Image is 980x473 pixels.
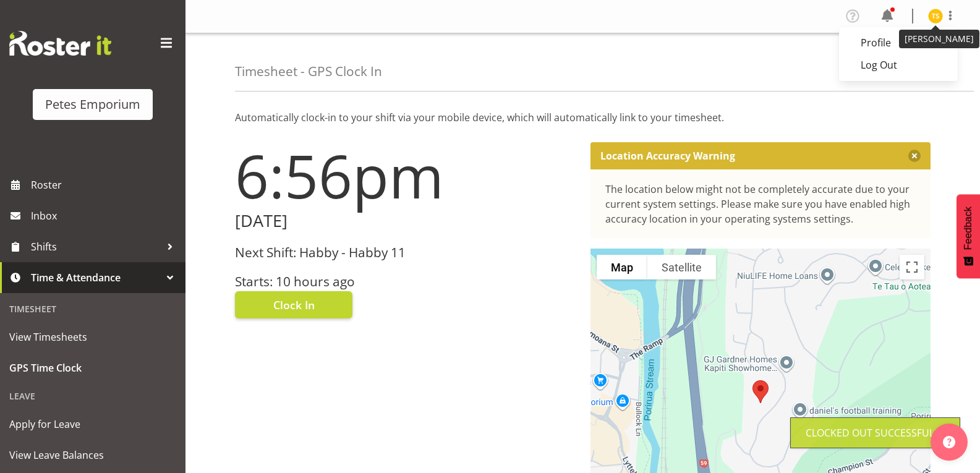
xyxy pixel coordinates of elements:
[943,436,955,448] img: help-xxl-2.png
[3,409,182,440] a: Apply for Leave
[31,268,161,287] span: Time & Attendance
[806,425,945,440] div: Clocked out Successfully
[235,245,576,260] h3: Next Shift: Habby - Habby 11
[908,150,921,162] button: Close message
[605,182,916,226] div: The location below might not be completely accurate due to your current system settings. Please m...
[9,415,176,433] span: Apply for Leave
[597,255,647,279] button: Show street map
[235,275,576,289] h3: Starts: 10 hours ago
[900,255,924,279] button: Toggle fullscreen view
[45,95,140,114] div: Petes Emporium
[235,142,576,209] h1: 6:56pm
[235,64,382,79] h4: Timesheet - GPS Clock In
[273,297,315,313] span: Clock In
[31,176,179,194] span: Roster
[31,207,179,225] span: Inbox
[9,359,176,377] span: GPS Time Clock
[957,194,980,278] button: Feedback - Show survey
[839,32,958,54] a: Profile
[235,110,931,125] p: Automatically clock-in to your shift via your mobile device, which will automatically link to you...
[3,296,182,322] div: Timesheet
[647,255,716,279] button: Show satellite imagery
[31,237,161,256] span: Shifts
[3,440,182,471] a: View Leave Balances
[9,328,176,346] span: View Timesheets
[235,211,576,231] h2: [DATE]
[9,31,111,56] img: Rosterit website logo
[600,150,735,162] p: Location Accuracy Warning
[3,383,182,409] div: Leave
[235,291,352,318] button: Clock In
[839,54,958,76] a: Log Out
[963,207,974,250] span: Feedback
[3,352,182,383] a: GPS Time Clock
[9,446,176,464] span: View Leave Balances
[3,322,182,352] a: View Timesheets
[928,9,943,23] img: tamara-straker11292.jpg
